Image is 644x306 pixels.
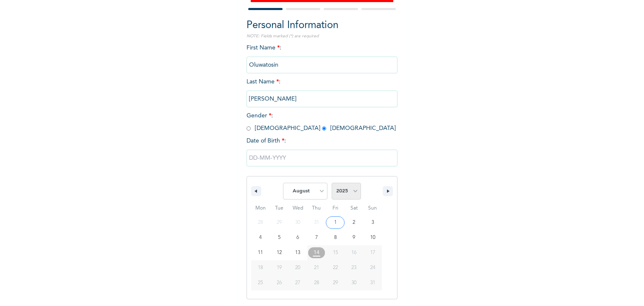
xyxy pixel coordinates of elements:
[363,275,382,290] button: 31
[270,260,289,275] button: 19
[251,202,270,215] span: Mon
[247,79,397,102] span: Last Name :
[370,260,375,275] span: 24
[326,202,345,215] span: Fri
[288,202,307,215] span: Wed
[270,230,289,245] button: 5
[363,260,382,275] button: 24
[295,260,300,275] span: 20
[345,202,364,215] span: Sat
[307,275,326,290] button: 28
[333,275,338,290] span: 29
[251,245,270,260] button: 11
[363,230,382,245] button: 10
[288,275,307,290] button: 27
[353,230,355,245] span: 9
[314,260,319,275] span: 21
[251,230,270,245] button: 4
[351,245,356,260] span: 16
[251,275,270,290] button: 25
[247,18,397,33] h2: Personal Information
[333,245,338,260] span: 15
[351,260,356,275] span: 23
[370,230,375,245] span: 10
[326,245,345,260] button: 15
[270,275,289,290] button: 26
[258,275,263,290] span: 25
[363,215,382,230] button: 3
[345,230,364,245] button: 9
[345,260,364,275] button: 23
[295,275,300,290] span: 27
[270,245,289,260] button: 12
[277,245,282,260] span: 12
[277,260,282,275] span: 19
[307,202,326,215] span: Thu
[314,245,319,260] span: 14
[288,260,307,275] button: 20
[353,215,355,230] span: 2
[247,33,397,39] p: NOTE: Fields marked (*) are required
[307,230,326,245] button: 7
[295,245,300,260] span: 13
[345,215,364,230] button: 2
[333,260,338,275] span: 22
[326,230,345,245] button: 8
[351,275,356,290] span: 30
[326,215,345,230] button: 1
[315,230,318,245] span: 7
[247,113,396,131] span: Gender : [DEMOGRAPHIC_DATA] [DEMOGRAPHIC_DATA]
[326,275,345,290] button: 29
[307,245,326,260] button: 14
[278,230,280,245] span: 5
[363,202,382,215] span: Sun
[258,245,263,260] span: 11
[247,91,397,107] input: Enter your last name
[251,260,270,275] button: 18
[307,260,326,275] button: 21
[296,230,299,245] span: 6
[288,230,307,245] button: 6
[314,275,319,290] span: 28
[247,150,397,166] input: DD-MM-YYYY
[247,45,397,68] span: First Name :
[363,245,382,260] button: 17
[270,202,289,215] span: Tue
[371,215,374,230] span: 3
[277,275,282,290] span: 26
[247,137,286,145] span: Date of Birth :
[259,230,262,245] span: 4
[345,245,364,260] button: 16
[370,275,375,290] span: 31
[334,230,337,245] span: 8
[334,215,337,230] span: 1
[288,245,307,260] button: 13
[247,57,397,73] input: Enter your first name
[326,260,345,275] button: 22
[258,260,263,275] span: 18
[370,245,375,260] span: 17
[345,275,364,290] button: 30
